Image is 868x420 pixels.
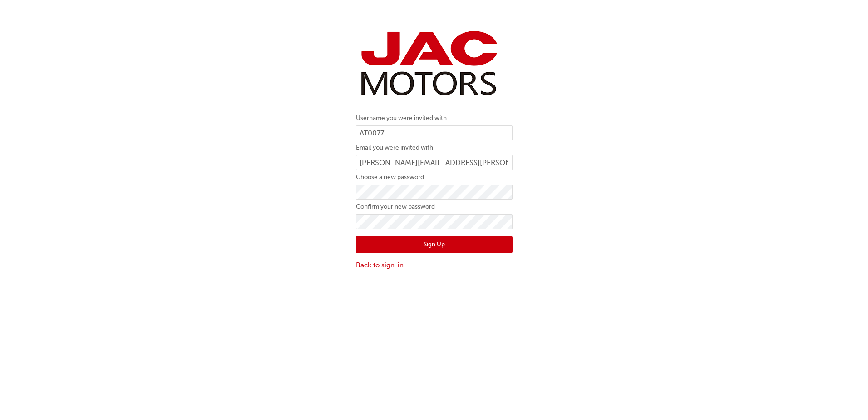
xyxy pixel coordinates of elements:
[356,27,501,99] img: jac-portal
[356,260,513,270] a: Back to sign-in
[356,201,513,212] label: Confirm your new password
[356,172,513,183] label: Choose a new password
[356,142,513,153] label: Email you were invited with
[356,113,513,124] label: Username you were invited with
[356,125,513,141] input: Username
[356,236,513,253] button: Sign Up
